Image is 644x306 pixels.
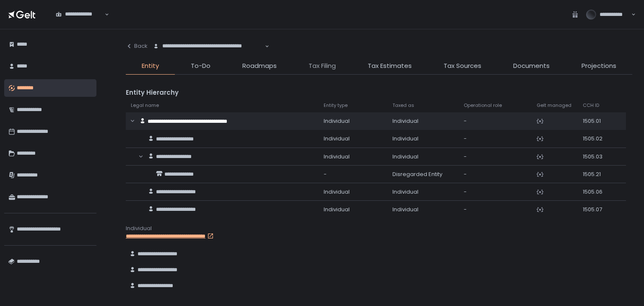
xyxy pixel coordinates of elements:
div: - [324,171,382,178]
div: Search for option [148,38,269,55]
span: To-Do [191,61,210,71]
div: Individual [126,225,632,232]
div: - [464,135,526,143]
div: 1505.03 [583,153,611,161]
div: Individual [324,206,382,213]
input: Search for option [153,50,264,58]
div: Individual [392,206,454,213]
div: 1505.07 [583,206,611,213]
div: 1505.06 [583,188,611,196]
div: Disregarded Entity [392,171,454,178]
div: Individual [392,135,454,143]
div: Back [126,42,148,50]
div: Individual [392,117,454,125]
div: - [464,206,526,213]
span: Roadmaps [242,61,277,71]
span: CCH ID [583,102,599,109]
button: Back [126,38,148,54]
div: Individual [324,188,382,196]
span: Operational role [464,102,502,109]
div: Individual [392,188,454,196]
span: Gelt managed [537,102,571,109]
span: Projections [582,61,616,71]
div: Individual [324,117,382,125]
input: Search for option [56,18,104,26]
div: Search for option [50,6,109,23]
div: Entity Hierarchy [126,88,632,98]
span: Tax Estimates [368,61,412,71]
div: - [464,171,526,178]
span: Tax Filing [309,61,336,71]
div: Individual [324,153,382,161]
div: 1505.01 [583,117,611,125]
span: Taxed as [392,102,414,109]
span: Entity type [324,102,348,109]
div: Individual [324,135,382,143]
span: Legal name [131,102,159,109]
span: Tax Sources [444,61,481,71]
span: Entity [142,61,159,71]
div: - [464,117,526,125]
div: 1505.02 [583,135,611,143]
div: - [464,153,526,161]
div: Individual [392,153,454,161]
div: - [464,188,526,196]
div: 1505.21 [583,171,611,178]
span: Documents [513,61,550,71]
